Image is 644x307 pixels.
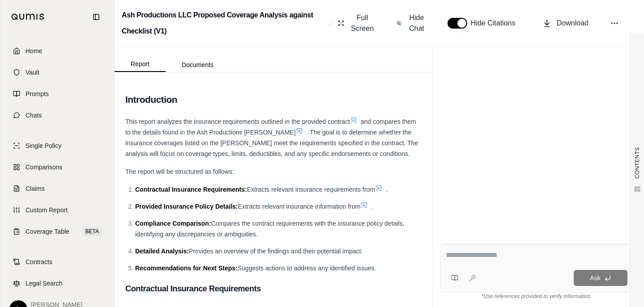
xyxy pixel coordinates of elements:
[6,84,109,104] a: Prompts
[26,184,45,193] span: Claims
[334,9,379,38] button: Full Screen
[386,186,388,193] span: .
[26,46,42,55] span: Home
[189,248,363,255] span: Provides an overview of the findings and their potential impact.
[125,129,418,157] span: . The goal is to determine whether the insurance coverages listed on the [PERSON_NAME] meet the r...
[135,186,247,193] span: Contractual Insurance Requirements:
[247,186,375,193] span: Extracts relevant insurance requirements from
[407,13,426,34] span: Hide Chat
[135,265,238,272] span: Recommendations for Next Steps:
[6,157,109,177] a: Comparisons
[26,279,63,288] span: Legal Search
[26,141,61,150] span: Single Policy
[115,57,166,72] button: Report
[125,281,422,297] h3: Contractual Insurance Requirements
[6,179,109,198] a: Claims
[471,18,521,29] span: Hide Citations
[125,118,350,125] span: This report analyzes the insurance requirements outlined in the provided contract
[6,200,109,220] a: Custom Report
[238,203,361,210] span: Extracts relevant insurance information from
[26,68,39,77] span: Vault
[6,41,109,61] a: Home
[11,13,45,20] img: Qumis Logo
[557,18,589,29] span: Download
[590,274,600,282] span: Ask
[135,220,404,238] span: Compares the contract requirements with the insurance policy details, identifying any discrepanci...
[440,293,633,300] div: *Use references provided to verify information.
[83,227,102,236] span: BETA
[6,63,109,82] a: Vault
[539,14,592,32] button: Download
[350,13,375,34] span: Full Screen
[26,163,62,172] span: Comparisons
[135,248,189,255] span: Detailed Analysis:
[26,206,68,214] span: Custom Report
[574,270,627,286] button: Ask
[6,105,109,125] a: Chats
[26,111,42,120] span: Chats
[6,252,109,272] a: Contracts
[238,265,376,272] span: Suggests actions to address any identified issues.
[634,147,641,179] span: CONTENTS
[26,257,52,266] span: Contracts
[6,136,109,156] a: Single Policy
[135,203,238,210] span: Provided Insurance Policy Details:
[26,227,69,236] span: Coverage Table
[89,10,103,24] button: Collapse sidebar
[135,220,211,227] span: Compliance Comparison:
[166,58,230,72] button: Documents
[371,203,373,210] span: .
[26,89,49,98] span: Prompts
[6,222,109,241] a: Coverage TableBETA
[122,7,325,39] h2: Ash Productions LLC Proposed Coverage Analysis against Checklist (V1)
[6,273,109,293] a: Legal Search
[393,9,430,38] button: Hide Chat
[125,90,422,109] h2: Introduction
[125,168,234,175] span: The report will be structured as follows:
